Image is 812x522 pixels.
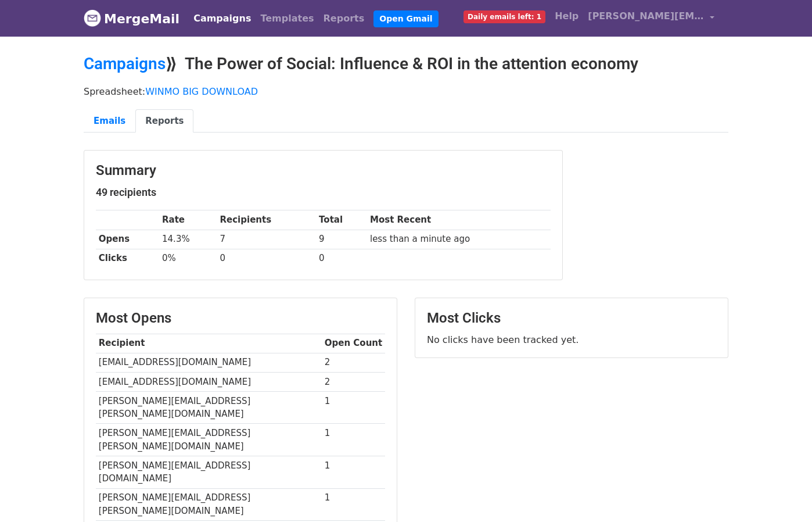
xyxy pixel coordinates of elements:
td: 1 [322,424,385,456]
a: Templates [256,7,318,30]
p: No clicks have been tracked yet. [427,334,716,346]
td: [PERSON_NAME][EMAIL_ADDRESS][PERSON_NAME][DOMAIN_NAME] [96,488,322,521]
td: 7 [217,230,317,249]
a: Campaigns [189,7,256,30]
a: WINMO BIG DOWNLOAD [145,86,258,97]
span: Daily emails left: 1 [464,10,545,23]
td: [EMAIL_ADDRESS][DOMAIN_NAME] [96,353,322,372]
td: [EMAIL_ADDRESS][DOMAIN_NAME] [96,372,322,391]
td: [PERSON_NAME][EMAIL_ADDRESS][DOMAIN_NAME] [96,456,322,489]
th: Open Count [322,334,385,353]
th: Recipient [96,334,322,353]
h2: ⟫ The Power of Social: Influence & ROI in the attention economy [84,54,728,74]
h5: 49 recipients [96,186,551,199]
a: Campaigns [84,54,166,73]
td: 1 [322,488,385,521]
span: [PERSON_NAME][EMAIL_ADDRESS][DOMAIN_NAME] [588,9,704,23]
p: Spreadsheet: [84,85,728,98]
td: 0 [316,249,367,268]
th: Opens [96,230,159,249]
td: 2 [322,372,385,391]
a: Help [550,5,583,28]
a: MergeMail [84,6,179,31]
a: Daily emails left: 1 [459,5,550,28]
th: Clicks [96,249,159,268]
td: 0 [217,249,317,268]
td: 1 [322,456,385,489]
td: 14.3% [159,230,217,249]
td: 2 [322,353,385,372]
th: Recipients [217,210,317,230]
a: Emails [84,109,135,133]
th: Rate [159,210,217,230]
a: [PERSON_NAME][EMAIL_ADDRESS][DOMAIN_NAME] [583,5,719,32]
th: Most Recent [367,210,551,230]
a: Open Gmail [373,10,438,27]
td: [PERSON_NAME][EMAIL_ADDRESS][PERSON_NAME][DOMAIN_NAME] [96,424,322,456]
a: Reports [319,7,369,30]
h3: Most Opens [96,310,385,327]
img: MergeMail logo [84,9,101,27]
th: Total [316,210,367,230]
td: less than a minute ago [367,230,551,249]
td: 9 [316,230,367,249]
h3: Most Clicks [427,310,716,327]
a: Reports [135,109,193,133]
h3: Summary [96,162,551,179]
td: [PERSON_NAME][EMAIL_ADDRESS][PERSON_NAME][DOMAIN_NAME] [96,391,322,424]
td: 1 [322,391,385,424]
td: 0% [159,249,217,268]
